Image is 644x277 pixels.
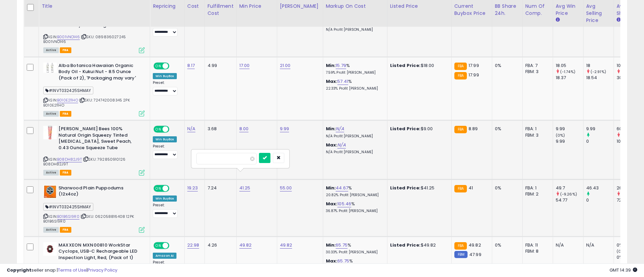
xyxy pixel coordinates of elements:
a: B01B6SI9R0 [57,214,79,220]
strong: Copyright [7,267,31,273]
div: % [326,185,382,198]
p: 7.59% Profit [PERSON_NAME] [326,70,382,75]
div: ASIN: [43,63,145,116]
span: ON [154,243,163,248]
span: 47.99 [469,251,481,258]
span: 17.99 [469,62,479,69]
p: 20.82% Profit [PERSON_NAME] [326,193,382,198]
div: % [326,242,382,255]
a: B08DH82J9T [57,157,82,162]
div: Preset: [153,22,179,37]
span: All listings currently available for purchase on Amazon [43,227,59,233]
div: 18.37 [556,75,583,81]
span: #INVT032425SHMAY [43,203,93,211]
div: Amazon AI [153,253,176,259]
div: 60% [617,126,644,132]
div: FBM: 2 [525,191,548,197]
a: 49.82 [280,242,292,249]
b: Sharwood Plain Puppodums (12x4oz) [58,185,141,199]
div: Avg BB Share [617,3,641,17]
b: Max: [326,142,338,148]
span: OFF [168,243,179,248]
b: Min: [326,125,336,132]
small: FBA [454,72,467,79]
div: 72.71% [617,197,644,203]
span: | SKU: 062058816408 12PK B01B6SI9R0 [43,214,134,224]
a: 21.00 [280,62,291,69]
a: 22.98 [187,242,199,249]
div: 10.57% [617,63,644,69]
p: N/A Profit [PERSON_NAME] [326,150,382,155]
div: Win BuyBox [153,136,177,142]
a: 15.79 [336,62,346,69]
span: ON [154,63,163,69]
a: N/A [336,125,344,132]
div: 0% [617,254,644,260]
a: 17.00 [239,62,250,69]
div: $49.82 [390,242,446,248]
div: 18.05 [556,63,583,69]
div: 4.26 [208,242,231,248]
div: 9.99 [586,126,614,132]
div: Win BuyBox [153,195,177,202]
span: FBA [60,111,71,117]
small: Avg BB Share. [617,17,621,23]
span: FBA [60,47,71,53]
b: Alba Botanica Hawaiian Organic Body Oil - Kukui Nut - 8.5 Ounce (Pack of 2), 'Packaging may vary' [58,63,141,83]
p: N/A Profit [PERSON_NAME] [326,27,382,32]
div: Markup on Cost [326,3,384,10]
b: Listed Price: [390,62,421,69]
small: FBA [454,185,467,192]
small: (0%) [556,133,565,138]
div: FBM: 3 [525,69,548,75]
div: 7.24 [208,185,231,191]
small: FBA [454,63,467,70]
span: 41 [469,185,473,191]
small: (0%) [617,249,626,254]
div: 0 [586,138,614,144]
span: OFF [168,63,179,69]
span: 8.89 [469,125,478,132]
b: Listed Price: [390,125,421,132]
img: 51Hn7HyWN2L._SL40_.jpg [43,185,57,199]
span: All listings currently available for purchase on Amazon [43,170,59,176]
small: FBA [454,242,467,250]
div: FBM: 3 [525,132,548,138]
small: (-1.74%) [560,69,575,74]
div: Avg Win Price [556,3,580,17]
div: Min Price [239,3,274,10]
a: Terms of Use [58,267,87,273]
a: B010E211HO [57,97,78,103]
div: Repricing [153,3,182,10]
div: % [326,78,382,91]
span: | SKU: 792850910126 B08DH82J9T [43,157,125,167]
div: [PERSON_NAME] [280,3,320,10]
div: Preset: [153,144,179,159]
a: 44.67 [336,185,348,191]
div: Win BuyBox [153,73,177,79]
small: FBM [454,251,468,258]
small: (-9.26%) [560,191,577,197]
img: 31FkyyELdCL._SL40_.jpg [43,126,57,139]
div: $9.00 [390,126,446,132]
a: 8.00 [239,125,249,132]
a: 9.99 [280,125,289,132]
b: Max: [326,78,338,85]
div: Current Buybox Price [454,3,489,17]
b: Listed Price: [390,185,421,191]
div: 54.77 [556,197,583,203]
div: BB Share 24h. [495,3,520,17]
div: 0% [495,63,517,69]
div: 26% [617,185,644,191]
span: | SKU: 724742008345 2PK B010E211HO [43,97,130,108]
div: 0% [495,126,517,132]
a: B001VNO146 [57,34,80,40]
div: 0% [617,242,644,248]
div: 49.7 [556,185,583,191]
div: 46.43 [586,185,614,191]
span: | SKU: 089836027245 B001VNO146 [43,34,126,44]
span: 2025-09-8 14:39 GMT [610,267,637,273]
div: 3.68 [208,126,231,132]
b: Min: [326,185,336,191]
span: #INVT032425SHMAY [43,87,93,94]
